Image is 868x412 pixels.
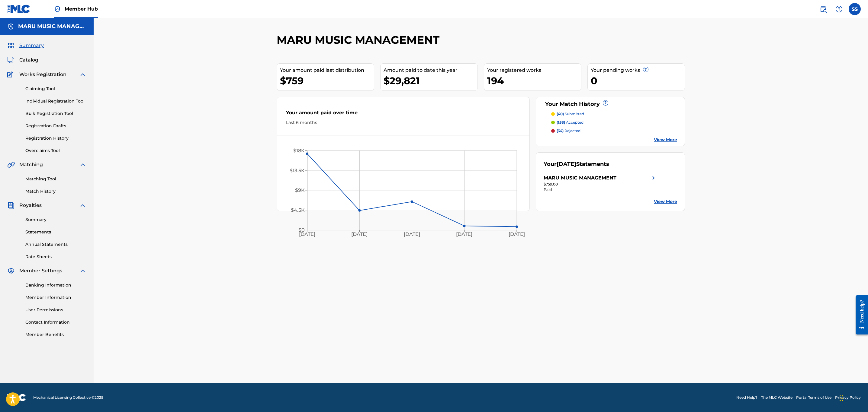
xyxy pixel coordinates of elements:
span: Works Registration [19,71,66,78]
tspan: [DATE] [404,231,420,237]
span: Matching [19,161,43,168]
img: right chevron icon [650,174,657,182]
a: Member Benefits [25,331,86,338]
div: 194 [487,74,581,87]
a: Bulk Registration Tool [25,110,86,117]
h5: MARU MUSIC MANAGEMENT [18,23,86,30]
div: $759.00 [544,182,657,187]
span: Mechanical Licensing Collective © 2025 [33,395,103,400]
p: rejected [557,128,580,134]
h2: MARU MUSIC MANAGEMENT [277,33,442,47]
a: View More [654,137,677,143]
tspan: $4.5K [291,207,305,213]
tspan: $13.5K [290,168,305,173]
a: Claiming Tool [25,86,86,92]
span: ? [603,100,608,105]
img: MLC Logo [7,5,31,13]
img: Catalog [7,56,14,64]
iframe: Resource Center [851,290,868,339]
a: View More [654,198,677,205]
div: User Menu [849,3,861,15]
tspan: $9K [295,187,305,193]
div: MARU MUSIC MANAGEMENT [544,174,616,182]
img: Matching [7,161,15,168]
div: $29,821 [384,74,477,87]
div: Your pending works [591,67,685,74]
span: ? [643,67,648,72]
a: Banking Information [25,282,86,288]
span: (40) [557,112,564,116]
p: accepted [557,120,583,125]
img: expand [79,71,86,78]
p: submitted [557,111,584,117]
a: Annual Statements [25,241,86,248]
span: Member Settings [19,267,62,274]
img: Summary [7,42,14,49]
a: Statements [25,229,86,235]
a: CatalogCatalog [7,56,38,64]
img: Top Rightsholder [54,5,61,13]
tspan: [DATE] [509,231,525,237]
a: User Permissions [25,307,86,313]
a: Public Search [817,3,829,15]
div: $759 [280,74,374,87]
a: Match History [25,188,86,195]
img: expand [79,202,86,209]
a: Overclaims Tool [25,147,86,154]
span: Member Hub [65,5,98,12]
img: expand [79,267,86,274]
div: Paid [544,187,657,192]
div: Your amount paid over time [286,109,520,119]
div: Your Statements [544,160,609,168]
a: (40) submitted [551,111,677,117]
img: expand [79,161,86,168]
a: Portal Terms of Use [796,395,831,400]
a: SummarySummary [7,42,44,49]
img: Member Settings [7,267,14,274]
div: Your Match History [544,100,677,108]
img: logo [7,394,26,401]
img: help [835,5,843,13]
a: Individual Registration Tool [25,98,86,104]
a: Matching Tool [25,176,86,182]
span: (158) [557,120,565,125]
span: (34) [557,128,564,133]
a: Need Help? [736,395,757,400]
span: Catalog [19,56,38,64]
a: The MLC Website [761,395,792,400]
tspan: [DATE] [456,231,472,237]
div: 0 [591,74,685,87]
img: Royalties [7,202,14,209]
tspan: $18K [293,148,305,154]
a: Contact Information [25,319,86,325]
a: Member Information [25,294,86,301]
div: Last 6 months [286,119,520,126]
a: Summary [25,217,86,223]
img: Works Registration [7,71,15,78]
span: Summary [19,42,44,49]
a: (158) accepted [551,120,677,125]
img: search [820,5,827,13]
a: MARU MUSIC MANAGEMENTright chevron icon$759.00Paid [544,174,657,192]
tspan: [DATE] [299,231,315,237]
div: Amount paid to date this year [384,67,477,74]
img: Accounts [7,23,14,30]
a: Rate Sheets [25,254,86,260]
a: Registration Drafts [25,123,86,129]
div: Help [833,3,845,15]
div: Your amount paid last distribution [280,67,374,74]
iframe: Chat Widget [838,383,868,412]
span: [DATE] [557,161,576,167]
tspan: $0 [298,227,305,233]
div: Drag [840,389,843,407]
div: Your registered works [487,67,581,74]
tspan: [DATE] [352,231,368,237]
a: Privacy Policy [835,395,861,400]
a: Registration History [25,135,86,141]
span: Royalties [19,202,42,209]
a: (34) rejected [551,128,677,134]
